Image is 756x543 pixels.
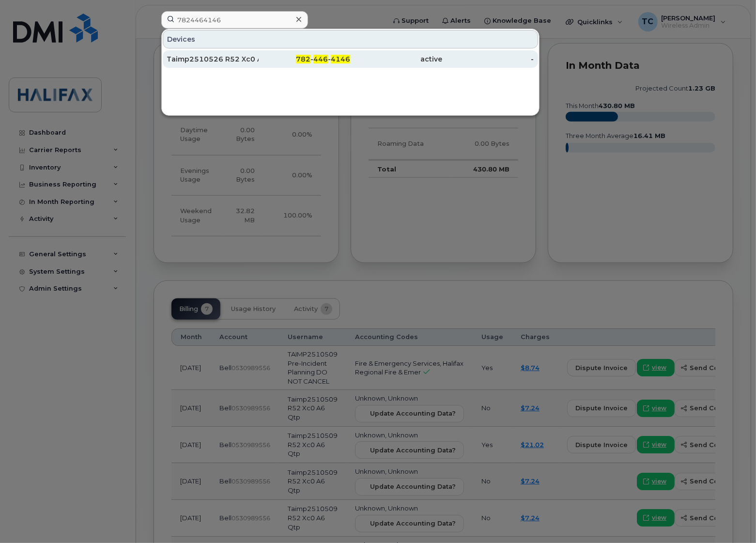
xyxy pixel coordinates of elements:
[313,55,328,63] span: 446
[163,50,538,68] a: Taimp2510526 R52 Xc0 A6 Pxb782-446-4146active-
[167,54,259,64] div: Taimp2510526 R52 Xc0 A6 Pxb
[331,55,350,63] span: 4146
[442,54,534,64] div: -
[296,55,310,63] span: 782
[259,54,351,64] div: - -
[350,54,442,64] div: active
[163,30,538,48] div: Devices
[161,11,308,29] input: Find something...
[714,501,749,536] iframe: Messenger Launcher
